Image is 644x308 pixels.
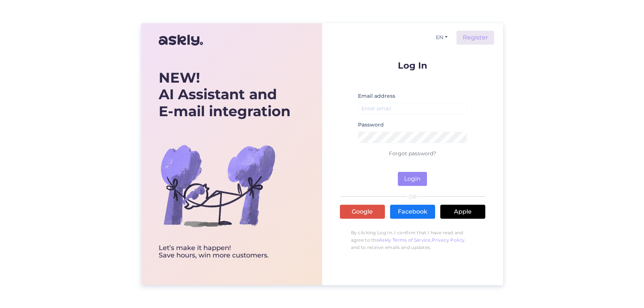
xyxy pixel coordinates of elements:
[390,205,435,219] a: Facebook
[358,92,395,100] label: Email address
[340,61,485,70] p: Log In
[159,245,290,259] div: Let’s make it happen! Save hours, win more customers.
[358,103,467,114] input: Enter email
[159,31,203,49] img: Askly
[340,225,485,255] p: By clicking Log In, I confirm that I have read and agree to the , , and to receive emails and upd...
[159,69,290,120] div: AI Assistant and E-mail integration
[358,121,384,129] label: Password
[398,172,427,186] button: Login
[432,237,465,243] a: Privacy Policy
[440,205,485,219] a: Apple
[433,32,451,43] button: EN
[159,127,277,245] img: bg-askly
[407,194,418,199] span: OR
[379,237,431,243] a: Askly Terms of Service
[159,69,200,86] b: NEW!
[457,31,494,45] a: Register
[389,150,436,157] a: Forgot password?
[340,205,385,219] a: Google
